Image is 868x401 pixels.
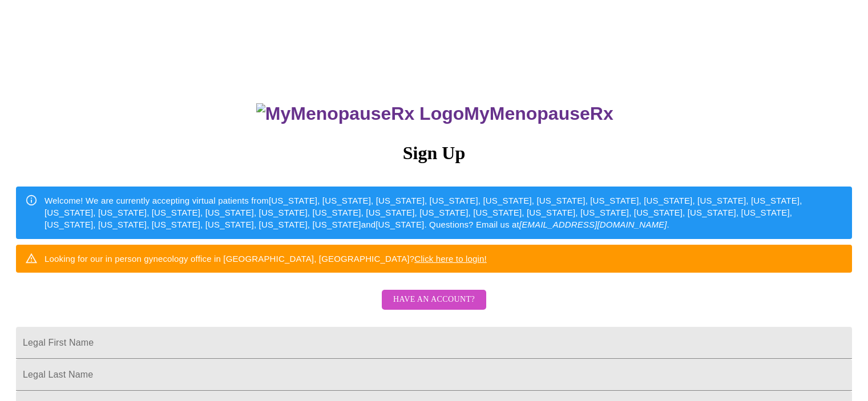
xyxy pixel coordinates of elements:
[414,254,487,264] a: Click here to login!
[393,293,475,307] span: Have an account?
[16,143,852,164] h3: Sign Up
[45,190,843,236] div: Welcome! We are currently accepting virtual patients from [US_STATE], [US_STATE], [US_STATE], [US...
[382,290,486,310] button: Have an account?
[18,103,853,124] h3: MyMenopauseRx
[379,302,489,312] a: Have an account?
[519,220,667,229] em: [EMAIL_ADDRESS][DOMAIN_NAME]
[45,248,487,269] div: Looking for our in person gynecology office in [GEOGRAPHIC_DATA], [GEOGRAPHIC_DATA]?
[256,103,464,124] img: MyMenopauseRx Logo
